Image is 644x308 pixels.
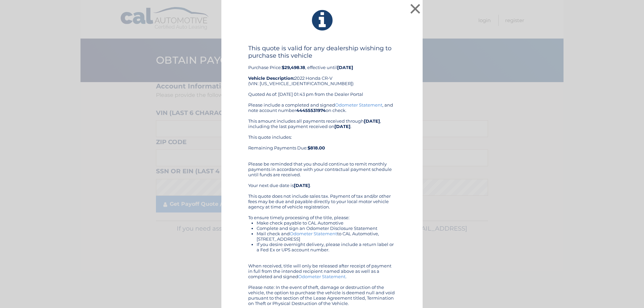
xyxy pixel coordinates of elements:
[257,231,396,242] li: Mail check and to CAL Automotive, [STREET_ADDRESS]
[364,118,380,124] b: [DATE]
[334,124,351,129] b: [DATE]
[257,220,396,226] li: Make check payable to CAL Automotive
[248,45,396,59] h4: This quote is valid for any dealership wishing to purchase this vehicle
[248,45,396,102] div: Purchase Price: , effective until 2022 Honda CR-V (VIN: [US_VEHICLE_IDENTIFICATION_NUMBER]) Quote...
[337,65,353,70] b: [DATE]
[257,226,396,231] li: Complete and sign an Odometer Disclosure Statement
[257,242,396,252] li: If you desire overnight delivery, please include a return label or a Fed Ex or UPS account number.
[335,102,382,108] a: Odometer Statement
[294,183,310,188] b: [DATE]
[290,231,337,236] a: Odometer Statement
[296,108,326,113] b: 44455531974
[298,274,345,279] a: Odometer Statement
[248,134,396,156] div: This quote includes: Remaining Payments Due:
[282,65,305,70] b: $29,498.18
[308,145,325,150] b: $818.00
[248,75,294,81] strong: Vehicle Description:
[248,102,396,306] div: Please include a completed and signed , and note account number on check. This amount includes al...
[409,2,422,15] button: ×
